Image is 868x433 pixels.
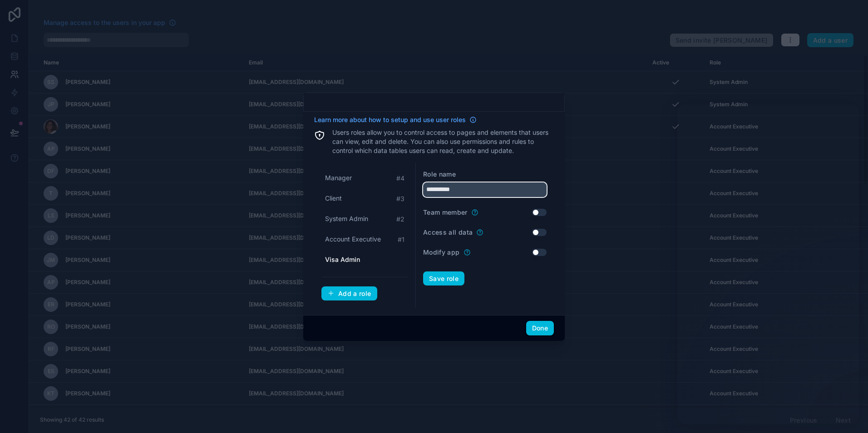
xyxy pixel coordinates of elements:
[314,115,477,124] a: Learn more about how to setup and use user roles
[325,214,368,223] span: System Admin
[398,235,404,244] span: # 1
[396,174,404,183] span: # 4
[327,290,371,298] div: Add a role
[396,194,404,203] span: # 3
[314,115,466,124] span: Learn more about how to setup and use user roles
[325,194,342,203] span: Client
[423,208,468,217] label: Team member
[321,286,377,301] button: Add a role
[325,255,360,264] span: Visa Admin
[677,104,859,424] iframe: Intercom live chat
[526,321,554,335] button: Done
[423,248,460,257] label: Modify app
[325,235,381,244] span: Account Executive
[396,215,404,224] span: # 2
[423,170,456,179] label: Role name
[423,228,473,237] label: Access all data
[332,128,554,155] p: Users roles allow you to control access to pages and elements that users can view, edit and delet...
[325,173,352,182] span: Manager
[423,271,464,286] button: Save role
